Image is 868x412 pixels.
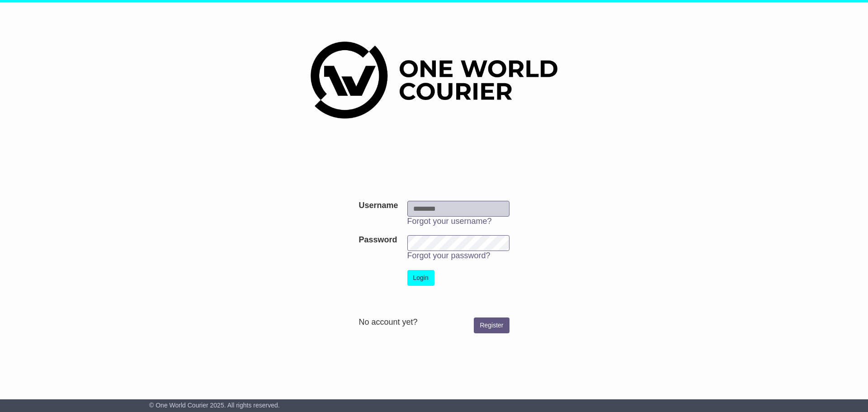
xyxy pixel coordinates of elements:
[359,235,397,245] label: Password
[407,270,434,286] button: Login
[407,217,492,226] a: Forgot your username?
[359,317,509,327] div: No account yet?
[407,251,491,260] a: Forgot your password?
[474,317,509,333] a: Register
[149,402,280,409] span: © One World Courier 2025. All rights reserved.
[311,42,557,118] img: One World
[359,201,398,211] label: Username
